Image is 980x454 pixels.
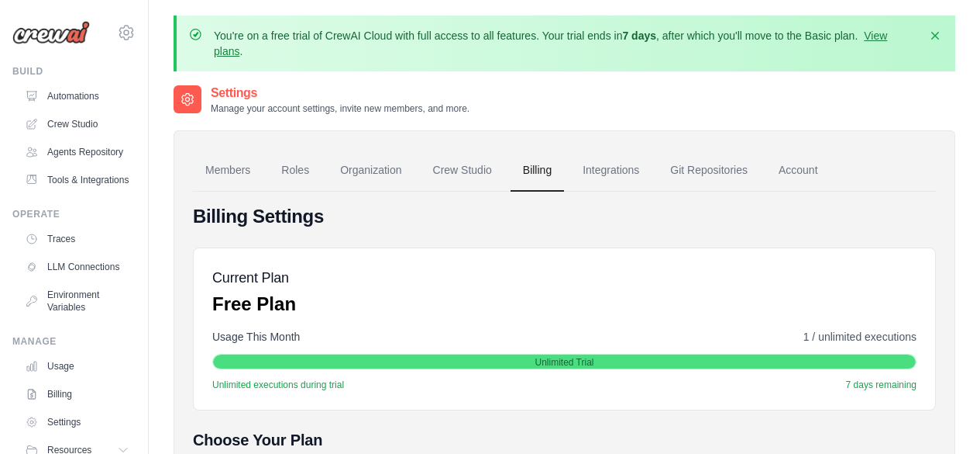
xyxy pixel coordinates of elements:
[193,150,263,192] a: Members
[212,292,296,317] p: Free Plan
[846,379,916,391] span: 7 days remaining
[19,84,136,109] a: Automations
[214,28,918,59] p: You're on a free trial of CrewAI Cloud with full access to all features. Your trial ends in , aft...
[211,102,469,115] p: Manage your account settings, invite new members, and more.
[212,267,296,289] h5: Current Plan
[19,227,136,251] a: Traces
[19,410,136,435] a: Settings
[12,65,136,78] div: Build
[421,150,504,192] a: Crew Studio
[511,150,564,192] a: Billing
[803,329,916,345] span: 1 / unlimited executions
[212,329,300,345] span: Usage This Month
[193,204,936,229] h4: Billing Settings
[211,84,469,102] h2: Settings
[328,150,414,192] a: Organization
[12,335,136,348] div: Manage
[19,354,136,379] a: Usage
[269,150,322,192] a: Roles
[19,382,136,407] a: Billing
[19,140,136,165] a: Agents Repository
[19,112,136,137] a: Crew Studio
[658,150,760,192] a: Git Repositories
[19,168,136,192] a: Tools & Integrations
[19,255,136,279] a: LLM Connections
[12,208,136,220] div: Operate
[622,29,656,42] strong: 7 days
[535,356,593,369] span: Unlimited Trial
[570,150,652,192] a: Integrations
[766,150,830,192] a: Account
[193,429,936,451] h5: Choose Your Plan
[12,21,90,44] img: Logo
[19,282,136,320] a: Environment Variables
[212,379,344,391] span: Unlimited executions during trial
